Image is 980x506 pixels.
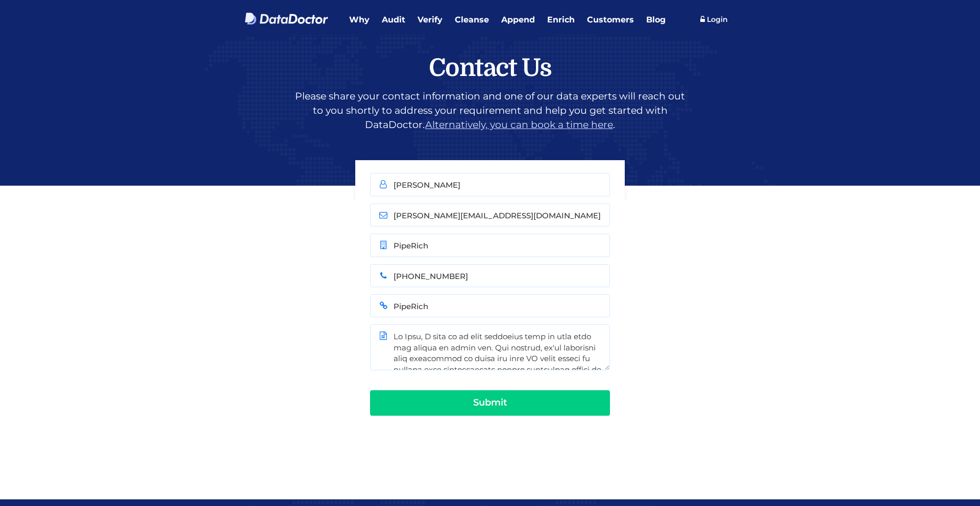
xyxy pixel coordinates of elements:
span: Enrich [547,15,575,24]
span: Append [501,15,535,24]
input: Enter your Phone number [370,264,610,287]
input: Enter your Name [370,173,610,196]
a: Enrich [541,5,581,28]
a: Cleanse [449,5,495,28]
input: Enter your Company name [370,294,610,317]
a: Audit [376,5,411,28]
button: Submit [370,390,610,416]
span: Cleanse [455,15,489,24]
a: Login [693,11,735,28]
span: Verify [418,15,443,24]
a: Append [495,5,541,28]
a: Customers [581,5,640,28]
a: Why [343,5,376,28]
h1: Contact Us [245,55,735,82]
span: Why [349,15,370,24]
p: Please share your contact information and one of our data experts will reach out to you shortly t... [245,89,735,132]
span: Customers [587,15,634,24]
a: Blog [640,5,672,28]
a: Alternatively, you can book a time here [425,119,613,131]
input: Enter your Email Address [370,204,610,226]
span: Audit [382,15,405,24]
a: Verify [411,5,449,28]
span: Blog [646,15,666,24]
textarea: Write us a note about your requirement [370,324,610,370]
input: Company [370,234,610,257]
